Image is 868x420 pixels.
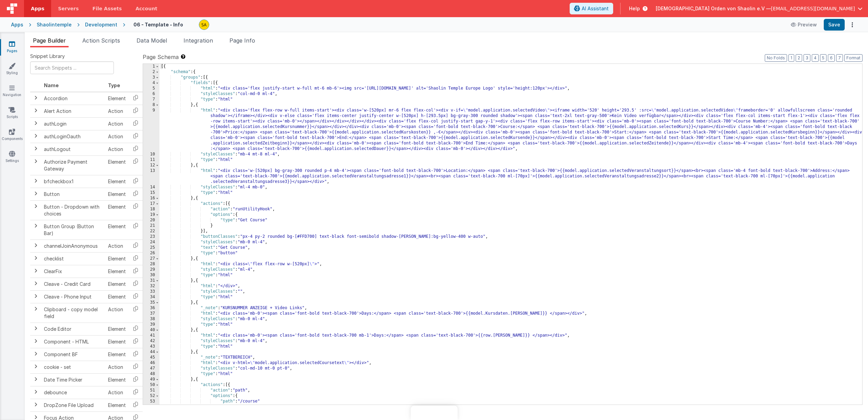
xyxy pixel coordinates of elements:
[787,19,821,30] button: Preview
[105,303,129,323] td: Action
[143,245,159,250] div: 25
[844,54,863,62] button: Format
[143,355,159,360] div: 45
[143,360,159,366] div: 46
[41,399,105,411] td: DropZone File Upload
[41,105,105,117] td: Alert Action
[143,294,159,300] div: 34
[143,250,159,256] div: 26
[143,316,159,322] div: 38
[143,267,159,272] div: 29
[41,175,105,188] td: bfcheckbox1
[570,3,613,14] button: AI Assistant
[105,240,129,252] td: Action
[411,406,457,420] iframe: Marker.io feedback button
[143,404,159,410] div: 54
[143,152,159,157] div: 10
[143,64,159,69] div: 1
[105,278,129,290] td: Element
[105,130,129,143] td: Action
[41,188,105,200] td: Button
[41,220,105,240] td: Button Group (Button Bar)
[105,105,129,117] td: Action
[804,54,810,62] button: 3
[41,240,105,252] td: channelJoinAnonymous
[143,327,159,333] div: 40
[41,323,105,335] td: Code Editor
[788,54,794,62] button: 1
[143,53,179,61] span: Page Schema
[41,200,105,220] td: Button - Dropdown with choices
[41,348,105,361] td: Component BF
[41,373,105,386] td: Date Time Picker
[143,102,159,108] div: 8
[143,229,159,234] div: 22
[828,54,835,62] button: 6
[656,5,771,12] span: [DEMOGRAPHIC_DATA] Orden von Shaolin e.V —
[199,20,209,30] img: e3e1eaaa3c942e69edc95d4236ce57bf
[105,220,129,240] td: Element
[183,37,213,44] span: Integration
[143,283,159,289] div: 32
[33,37,66,44] span: Page Builder
[143,212,159,218] div: 19
[105,373,129,386] td: Element
[41,361,105,373] td: cookie - set
[143,311,159,316] div: 37
[41,155,105,175] td: Authorize Payment Gateway
[105,155,129,175] td: Element
[41,130,105,143] td: authLoginOauth
[143,75,159,80] div: 3
[143,272,159,278] div: 30
[105,265,129,278] td: Element
[143,256,159,261] div: 27
[143,69,159,75] div: 2
[105,117,129,130] td: Action
[143,168,159,185] div: 13
[41,117,105,130] td: authLogin
[108,82,120,88] span: Type
[820,54,827,62] button: 5
[105,361,129,373] td: Action
[143,80,159,86] div: 4
[836,54,843,62] button: 7
[143,157,159,163] div: 11
[31,5,44,12] span: Apps
[143,108,159,152] div: 9
[765,54,787,62] button: No Folds
[143,163,159,168] div: 12
[143,91,159,97] div: 6
[812,54,819,62] button: 4
[41,290,105,303] td: Cleave - Phone Input
[824,19,845,31] button: Save
[143,223,159,229] div: 21
[143,366,159,371] div: 47
[133,22,183,27] h4: 06 - Template - Info
[143,371,159,377] div: 48
[11,21,23,28] div: Apps
[30,53,65,60] span: Snippet Library
[82,37,120,44] span: Action Scripts
[143,322,159,327] div: 39
[143,240,159,245] div: 24
[105,290,129,303] td: Element
[847,20,857,30] button: Options
[44,82,59,88] span: Name
[105,92,129,105] td: Element
[143,382,159,388] div: 50
[105,188,129,200] td: Element
[771,5,855,12] span: [EMAIL_ADDRESS][DOMAIN_NAME]
[143,261,159,267] div: 28
[41,143,105,155] td: authLogout
[41,278,105,290] td: Cleave - Credit Card
[143,196,159,201] div: 16
[143,344,159,349] div: 43
[796,54,802,62] button: 2
[143,278,159,283] div: 31
[105,143,129,155] td: Action
[105,348,129,361] td: Element
[105,323,129,335] td: Element
[656,5,863,12] button: [DEMOGRAPHIC_DATA] Orden von Shaolin e.V — [EMAIL_ADDRESS][DOMAIN_NAME]
[105,200,129,220] td: Element
[143,333,159,338] div: 41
